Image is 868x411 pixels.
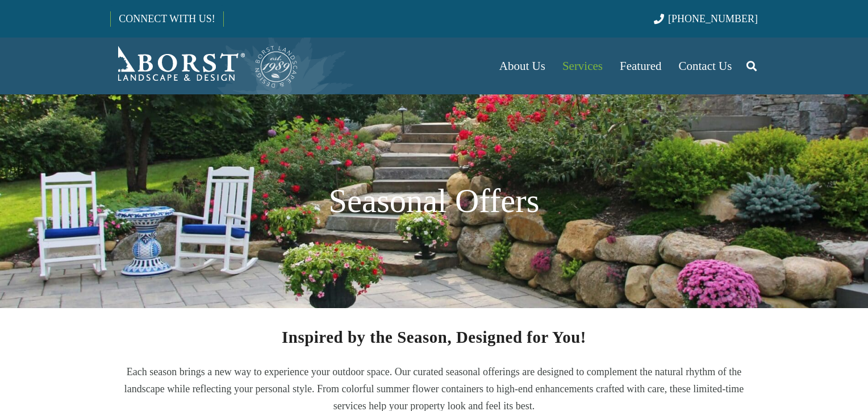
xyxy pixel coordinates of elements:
a: [PHONE_NUMBER] [654,13,758,24]
a: Featured [611,38,670,94]
span: [PHONE_NUMBER] [668,13,758,24]
a: Search [740,52,763,80]
a: Borst-Logo [110,43,299,89]
span: Seasonal Offers [329,182,540,219]
a: CONNECT WITH US! [111,5,223,32]
span: Featured [620,59,661,73]
a: About Us [491,38,554,94]
a: Contact Us [670,38,741,94]
span: About Us [499,59,545,73]
span: Inspired by the Season, Designed for You! [282,328,586,346]
span: Contact Us [679,59,732,73]
a: Services [554,38,611,94]
span: Services [562,59,603,73]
